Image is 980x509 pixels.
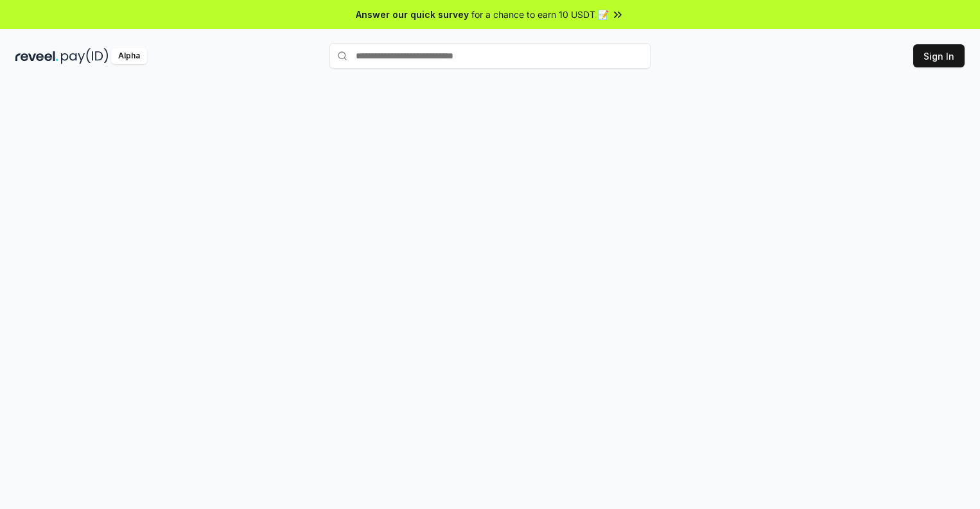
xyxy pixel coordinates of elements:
[471,8,609,21] span: for a chance to earn 10 USDT 📝
[15,48,58,64] img: reveel_dark
[913,44,965,67] button: Sign In
[61,48,109,64] img: pay_id
[111,48,147,64] div: Alpha
[356,8,469,21] span: Answer our quick survey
